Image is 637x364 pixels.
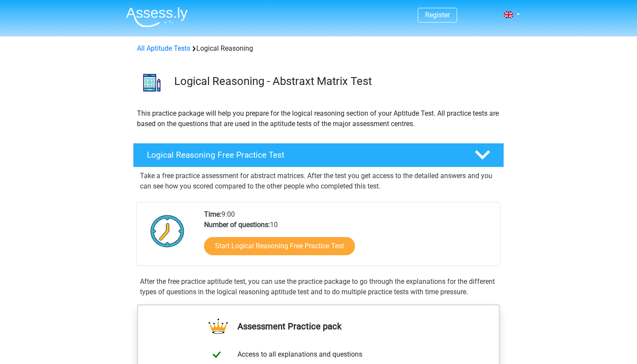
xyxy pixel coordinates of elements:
h4: Logical Reasoning Free Practice Test [147,150,461,160]
h3: Logical Reasoning - Abstraxt Matrix Test [174,75,497,88]
a: Logical Reasoning Free Practice Test [130,143,507,167]
b: Time: [204,210,221,218]
p: This practice package will help you prepare for the logical reasoning section of your Aptitude Te... [137,108,500,129]
div: 9:00 10 [198,209,500,266]
div: After the free practice aptitude test, you can use the practice package to go through the explana... [136,276,500,297]
a: Register [425,11,450,19]
a: Start Logical Reasoning Free Practice Test [204,237,355,255]
img: logical reasoning [133,64,170,101]
a: All Aptitude Tests [137,44,190,52]
div: Logical Reasoning [133,43,504,54]
p: Take a free practice assessment for abstract matrices. After the test you get access to the detai... [140,171,497,192]
b: Number of questions: [204,221,270,229]
img: Assessly [126,7,188,27]
img: Clock [146,209,189,253]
